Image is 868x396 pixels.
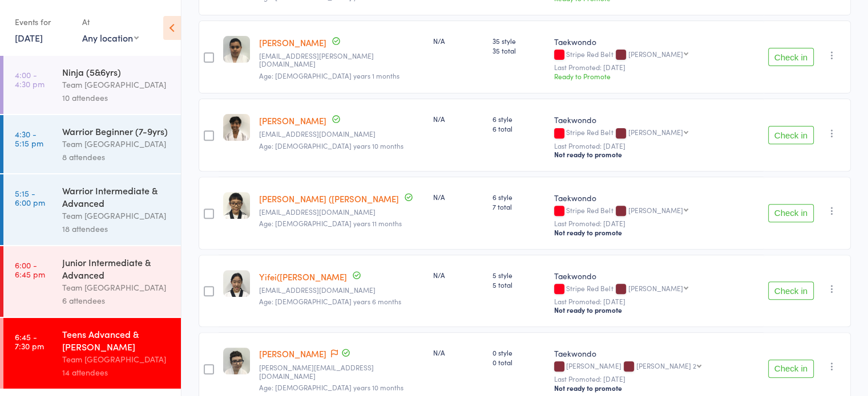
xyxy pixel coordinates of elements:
[259,115,326,126] a: [PERSON_NAME]
[259,271,347,283] a: Yifei([PERSON_NAME]
[62,353,171,366] div: Team [GEOGRAPHIC_DATA]
[62,222,171,235] div: 18 attendees
[554,362,758,371] div: [PERSON_NAME]
[15,189,45,207] time: 5:15 - 6:00 pm
[62,66,171,78] div: Ninja (5&6yrs)
[554,63,758,71] small: Last Promoted: [DATE]
[433,36,483,46] div: N/A
[433,192,483,202] div: N/A
[259,296,401,306] span: Age: [DEMOGRAPHIC_DATA] years 6 months
[259,218,402,228] span: Age: [DEMOGRAPHIC_DATA] years 11 months
[768,360,814,378] button: Check in
[62,256,171,281] div: Junior Intermediate & Advanced
[554,71,758,81] div: Ready to Promote
[433,114,483,124] div: N/A
[223,114,250,141] img: image1648019114.png
[259,364,424,380] small: sam.williamson74@yahoo.com.au
[628,284,683,292] div: [PERSON_NAME]
[554,36,758,47] div: Taekwondo
[554,150,758,159] div: Not ready to promote
[433,270,483,280] div: N/A
[492,114,545,124] span: 6 style
[554,297,758,305] small: Last Promoted: [DATE]
[554,219,758,227] small: Last Promoted: [DATE]
[62,125,171,137] div: Warrior Beginner (7-9yrs)
[259,286,424,294] small: anpingshen@gmail.com
[768,204,814,222] button: Check in
[62,150,171,164] div: 8 attendees
[3,318,181,389] a: 6:45 -7:30 pmTeens Advanced & [PERSON_NAME]Team [GEOGRAPHIC_DATA]14 attendees
[62,91,171,104] div: 10 attendees
[492,280,545,289] span: 5 total
[554,305,758,315] div: Not ready to promote
[768,281,814,300] button: Check in
[62,281,171,294] div: Team [GEOGRAPHIC_DATA]
[492,202,545,211] span: 7 total
[554,192,758,203] div: Taekwondo
[768,48,814,66] button: Check in
[554,50,758,60] div: Stripe Red Belt
[82,13,139,31] div: At
[554,270,758,281] div: Taekwondo
[82,31,139,44] div: Any location
[259,348,326,360] a: [PERSON_NAME]
[433,348,483,357] div: N/A
[15,70,45,88] time: 4:00 - 4:30 pm
[62,294,171,307] div: 6 attendees
[259,141,403,150] span: Age: [DEMOGRAPHIC_DATA] years 10 months
[259,52,424,68] small: samar.n.aldababseh@gmail.com
[259,130,424,138] small: sharonpkumar@gmail.com
[628,50,683,58] div: [PERSON_NAME]
[628,128,683,136] div: [PERSON_NAME]
[62,209,171,222] div: Team [GEOGRAPHIC_DATA]
[15,332,44,350] time: 6:45 - 7:30 pm
[62,328,171,353] div: Teens Advanced & [PERSON_NAME]
[62,78,171,91] div: Team [GEOGRAPHIC_DATA]
[554,206,758,216] div: Stripe Red Belt
[628,206,683,214] div: [PERSON_NAME]
[492,46,545,55] span: 35 total
[259,382,403,392] span: Age: [DEMOGRAPHIC_DATA] years 10 months
[15,129,43,148] time: 4:30 - 5:15 pm
[259,71,399,80] span: Age: [DEMOGRAPHIC_DATA] years 1 months
[259,193,399,205] a: [PERSON_NAME] ([PERSON_NAME]
[554,128,758,138] div: Stripe Red Belt
[223,348,250,374] img: image1657931824.png
[492,357,545,367] span: 0 total
[223,270,250,297] img: image1754470237.png
[554,284,758,294] div: Stripe Red Belt
[554,114,758,125] div: Taekwondo
[554,142,758,150] small: Last Promoted: [DATE]
[492,270,545,280] span: 5 style
[636,362,696,369] div: [PERSON_NAME] 2
[223,192,250,219] img: image1754470258.png
[15,13,71,31] div: Events for
[259,36,326,48] a: [PERSON_NAME]
[492,192,545,202] span: 6 style
[492,124,545,133] span: 6 total
[554,375,758,383] small: Last Promoted: [DATE]
[3,174,181,245] a: 5:15 -6:00 pmWarrior Intermediate & AdvancedTeam [GEOGRAPHIC_DATA]18 attendees
[554,348,758,359] div: Taekwondo
[492,348,545,357] span: 0 style
[3,115,181,173] a: 4:30 -5:15 pmWarrior Beginner (7-9yrs)Team [GEOGRAPHIC_DATA]8 attendees
[62,184,171,209] div: Warrior Intermediate & Advanced
[15,31,43,44] a: [DATE]
[3,246,181,317] a: 6:00 -6:45 pmJunior Intermediate & AdvancedTeam [GEOGRAPHIC_DATA]6 attendees
[554,228,758,237] div: Not ready to promote
[15,260,45,279] time: 6:00 - 6:45 pm
[554,383,758,393] div: Not ready to promote
[223,36,250,63] img: image1637365223.png
[62,137,171,150] div: Team [GEOGRAPHIC_DATA]
[492,36,545,46] span: 35 style
[768,126,814,144] button: Check in
[3,56,181,114] a: 4:00 -4:30 pmNinja (5&6yrs)Team [GEOGRAPHIC_DATA]10 attendees
[62,366,171,379] div: 14 attendees
[259,208,424,216] small: anpingshen@gmail.com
